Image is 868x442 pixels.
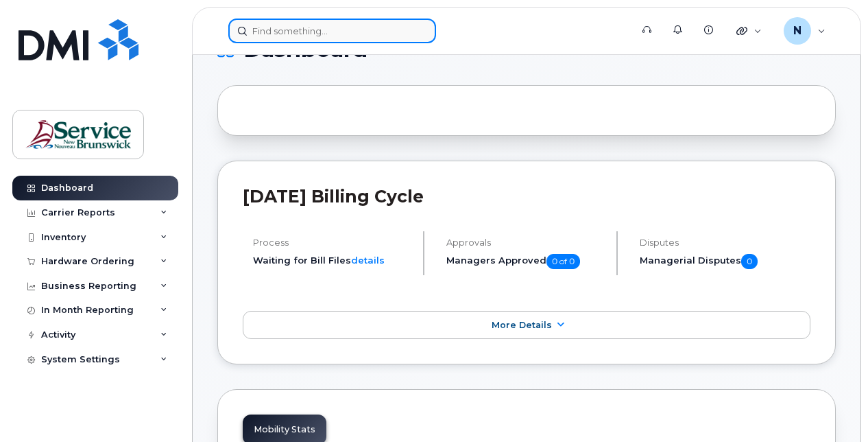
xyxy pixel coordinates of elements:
span: More Details [492,320,552,330]
h4: Approvals [446,237,605,248]
h2: [DATE] Billing Cycle [243,186,810,207]
h5: Managers Approved [446,254,605,269]
h4: Process [253,237,411,248]
div: Nicole Bianchi [774,17,835,45]
span: N [793,23,801,39]
span: 0 [741,254,758,269]
a: details [351,255,385,266]
span: Dashboard [243,39,367,60]
div: Quicklinks [727,17,771,45]
li: Waiting for Bill Files [253,254,411,267]
span: 0 of 0 [546,254,580,269]
h5: Managerial Disputes [640,254,810,269]
input: Find something... [228,19,436,43]
h4: Disputes [640,237,810,248]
